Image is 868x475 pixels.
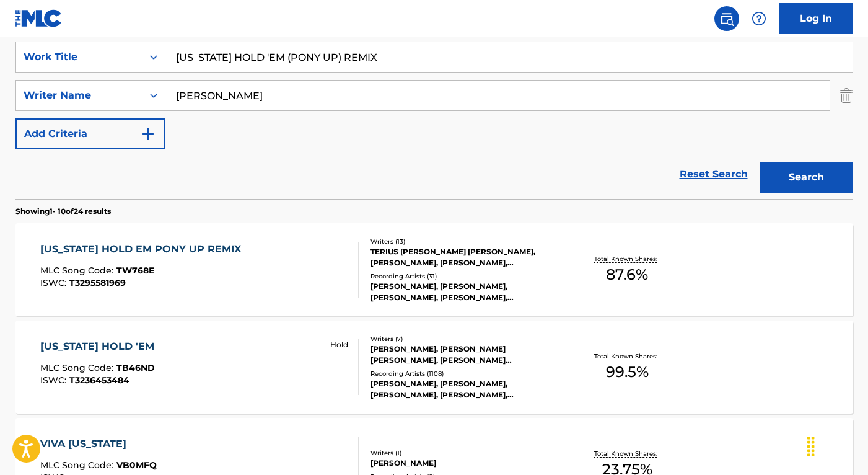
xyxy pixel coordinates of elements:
[747,6,771,31] div: Help
[141,127,156,141] img: 9d2ae6d4665cec9f34b9.svg
[594,254,660,264] p: Total Known Shares:
[40,265,116,276] span: MLC Song Code :
[760,162,853,193] button: Search
[606,264,648,286] span: 87.6 %
[370,448,558,458] div: Writers ( 1 )
[15,42,853,199] form: Search Form
[370,246,558,269] div: TERIUS [PERSON_NAME] [PERSON_NAME], [PERSON_NAME], [PERSON_NAME], [PERSON_NAME], [PERSON_NAME], [...
[714,6,739,31] a: Public Search
[116,459,157,471] span: VB0MFQ
[370,344,558,366] div: [PERSON_NAME], [PERSON_NAME] [PERSON_NAME], [PERSON_NAME] [PERSON_NAME], [PERSON_NAME], [PERSON_N...
[330,339,348,350] p: Hold
[40,459,116,471] span: MLC Song Code :
[40,242,247,257] div: [US_STATE] HOLD EM PONY UP REMIX
[801,428,821,465] div: Drag
[116,362,155,373] span: TB46ND
[779,3,853,34] a: Log In
[15,206,111,217] p: Showing 1 - 10 of 24 results
[24,50,135,64] div: Work Title
[40,375,69,386] span: ISWC :
[370,334,558,344] div: Writers ( 7 )
[40,339,160,354] div: [US_STATE] HOLD 'EM
[40,362,116,373] span: MLC Song Code :
[719,11,734,26] img: search
[606,361,649,383] span: 99.5 %
[24,88,135,103] div: Writer Name
[594,449,660,458] p: Total Known Shares:
[69,375,129,386] span: T3236453484
[116,265,154,276] span: TW768E
[594,352,660,361] p: Total Known Shares:
[752,11,766,26] img: help
[806,415,868,475] iframe: Chat Widget
[370,237,558,246] div: Writers ( 13 )
[15,9,63,27] img: MLC Logo
[370,272,558,281] div: Recording Artists ( 31 )
[15,118,165,149] button: Add Criteria
[40,437,157,451] div: VIVA [US_STATE]
[840,80,853,111] img: Delete Criterion
[673,161,754,188] a: Reset Search
[69,277,126,288] span: T3295581969
[370,369,558,378] div: Recording Artists ( 1108 )
[370,281,558,303] div: [PERSON_NAME], [PERSON_NAME], [PERSON_NAME], [PERSON_NAME], [PERSON_NAME]
[15,223,853,316] a: [US_STATE] HOLD EM PONY UP REMIXMLC Song Code:TW768EISWC:T3295581969Writers (13)TERIUS [PERSON_NA...
[370,378,558,401] div: [PERSON_NAME], [PERSON_NAME], [PERSON_NAME], [PERSON_NAME], [PERSON_NAME]
[370,458,558,469] div: [PERSON_NAME]
[15,321,853,414] a: [US_STATE] HOLD 'EMMLC Song Code:TB46NDISWC:T3236453484 HoldWriters (7)[PERSON_NAME], [PERSON_NAM...
[40,277,69,288] span: ISWC :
